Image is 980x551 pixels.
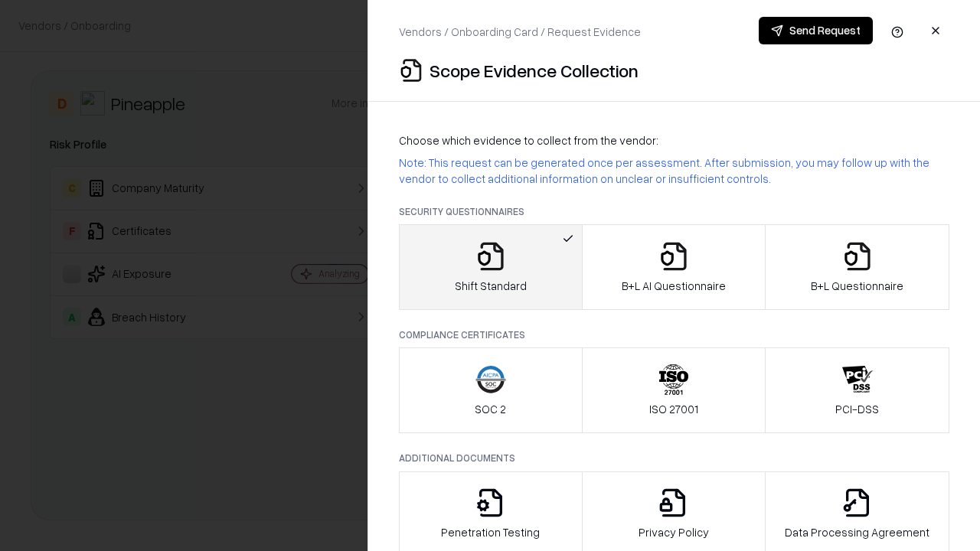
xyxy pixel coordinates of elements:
p: B+L Questionnaire [811,278,903,294]
p: Additional Documents [399,452,949,465]
p: Vendors / Onboarding Card / Request Evidence [399,24,641,40]
p: B+L AI Questionnaire [622,278,726,294]
p: Shift Standard [455,278,527,294]
p: PCI-DSS [835,401,879,417]
p: Scope Evidence Collection [430,58,639,83]
p: Privacy Policy [639,524,709,540]
button: Shift Standard [399,224,583,310]
button: PCI-DSS [765,347,949,433]
button: ISO 27001 [582,347,766,433]
p: Note: This request can be generated once per assessment. After submission, you may follow up with... [399,155,949,187]
p: SOC 2 [475,401,506,417]
button: Send Request [759,17,873,44]
p: Choose which evidence to collect from the vendor: [399,132,949,148]
p: Security Questionnaires [399,205,949,218]
p: Compliance Certificates [399,328,949,341]
button: B+L AI Questionnaire [582,224,766,310]
p: ISO 27001 [649,401,698,417]
button: B+L Questionnaire [765,224,949,310]
p: Penetration Testing [441,524,540,540]
p: Data Processing Agreement [785,524,929,540]
button: SOC 2 [399,347,583,433]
